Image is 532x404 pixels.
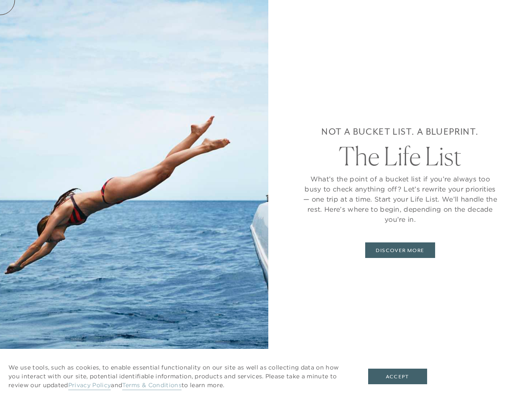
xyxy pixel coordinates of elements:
h6: Not a bucket list. A blueprint. [321,125,479,138]
p: What’s the point of a bucket list if you’re always too busy to check anything off? Let’s rewrite ... [302,174,498,224]
button: Accept [368,369,427,385]
a: Terms & Conditions [122,381,182,390]
h2: The Life List [339,144,462,169]
a: DISCOVER MORE [365,242,435,258]
a: Privacy Policy [68,381,111,390]
p: We use tools, such as cookies, to enable essential functionality on our site as well as collectin... [8,363,351,390]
